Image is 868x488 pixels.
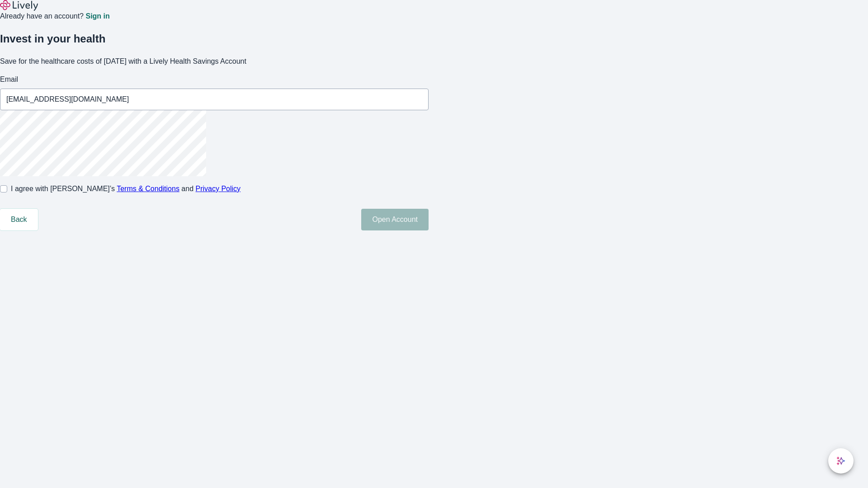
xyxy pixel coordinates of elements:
[828,448,854,474] button: chat
[85,13,109,20] a: Sign in
[117,185,179,192] a: Terms & Conditions
[11,183,241,194] span: I agree with [PERSON_NAME]’s and
[196,185,241,192] a: Privacy Policy
[836,456,845,465] svg: Lively AI Assistant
